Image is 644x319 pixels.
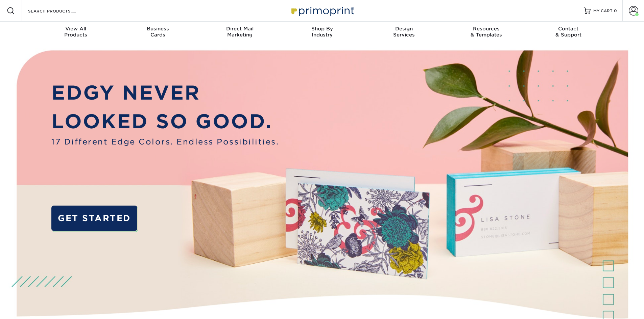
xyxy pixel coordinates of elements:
a: Resources& Templates [445,22,527,43]
img: Primoprint [288,3,356,18]
a: Shop ByIndustry [281,22,363,43]
a: Contact& Support [527,22,610,43]
div: Services [363,26,445,38]
span: Shop By [281,26,363,32]
div: Marketing [199,26,281,38]
p: EDGY NEVER [51,78,279,107]
div: & Support [527,26,610,38]
span: MY CART [593,8,613,14]
p: LOOKED SO GOOD. [51,107,279,136]
a: DesignServices [363,22,445,43]
div: Industry [281,26,363,38]
a: View AllProducts [35,22,117,43]
span: Contact [527,26,610,32]
span: Resources [445,26,527,32]
a: BusinessCards [117,22,199,43]
a: Direct MailMarketing [199,22,281,43]
span: View All [35,26,117,32]
span: 0 [614,8,617,13]
a: GET STARTED [51,206,137,231]
span: Business [117,26,199,32]
span: Design [363,26,445,32]
span: Direct Mail [199,26,281,32]
span: 17 Different Edge Colors. Endless Possibilities. [51,136,279,148]
div: Cards [117,26,199,38]
div: & Templates [445,26,527,38]
div: Products [35,26,117,38]
input: SEARCH PRODUCTS..... [27,7,93,15]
